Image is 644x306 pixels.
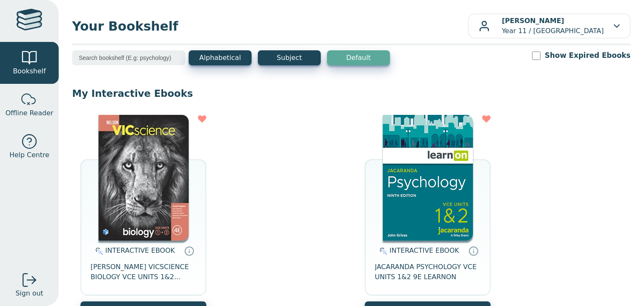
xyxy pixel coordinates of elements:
[72,87,631,100] p: My Interactive Ebooks
[16,288,43,298] span: Sign out
[377,246,387,256] img: interactive.svg
[375,262,480,282] span: JACARANDA PSYCHOLOGY VCE UNITS 1&2 9E LEARNON
[390,246,459,254] span: INTERACTIVE EBOOK
[545,50,631,61] label: Show Expired Ebooks
[502,16,604,36] p: Year 11 / [GEOGRAPHIC_DATA]
[327,50,390,65] button: Default
[91,262,196,282] span: [PERSON_NAME] VICSCIENCE BIOLOGY VCE UNITS 1&2 STUDENT EBOOK 4E
[468,13,631,39] button: [PERSON_NAME]Year 11 / [GEOGRAPHIC_DATA]
[5,108,53,118] span: Offline Reader
[9,150,49,160] span: Help Centre
[99,115,189,241] img: 7c05a349-4a9b-eb11-a9a2-0272d098c78b.png
[184,246,194,256] a: Interactive eBooks are accessed online via the publisher’s portal. They contain interactive resou...
[72,50,185,65] input: Search bookshelf (E.g: psychology)
[502,17,564,25] b: [PERSON_NAME]
[189,50,252,65] button: Alphabetical
[105,246,175,254] span: INTERACTIVE EBOOK
[72,17,468,36] span: Your Bookshelf
[13,66,46,76] span: Bookshelf
[258,50,321,65] button: Subject
[468,246,478,256] a: Interactive eBooks are accessed online via the publisher’s portal. They contain interactive resou...
[383,115,473,241] img: 5dbb8fc4-eac2-4bdb-8cd5-a7394438c953.jpg
[93,246,103,256] img: interactive.svg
